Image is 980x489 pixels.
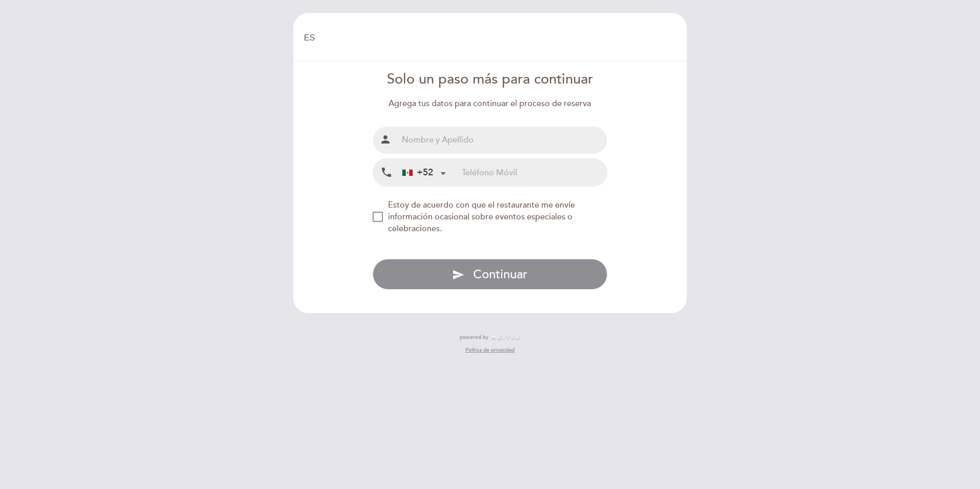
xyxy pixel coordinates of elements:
[373,259,608,290] button: send Continuar
[398,127,607,154] input: Nombre y Apellido
[388,200,575,234] span: Estoy de acuerdo con que el restaurante me envíe información ocasional sobre eventos especiales o...
[373,70,608,90] div: Solo un paso más para continuar
[373,98,608,110] div: Agrega tus datos para continuar el proceso de reserva
[460,334,520,341] a: powered by
[398,159,450,186] div: Mexico (México): +52
[379,133,392,146] i: person
[473,267,527,282] span: Continuar
[380,166,393,179] i: local_phone
[402,166,433,179] div: +52
[465,347,515,354] a: Política de privacidad
[460,334,488,341] span: powered by
[491,335,520,340] img: MEITRE
[373,199,608,235] md-checkbox: NEW_MODAL_AGREE_RESTAURANT_SEND_OCCASIONAL_INFO
[462,159,607,186] input: Teléfono Móvil
[452,269,464,281] i: send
